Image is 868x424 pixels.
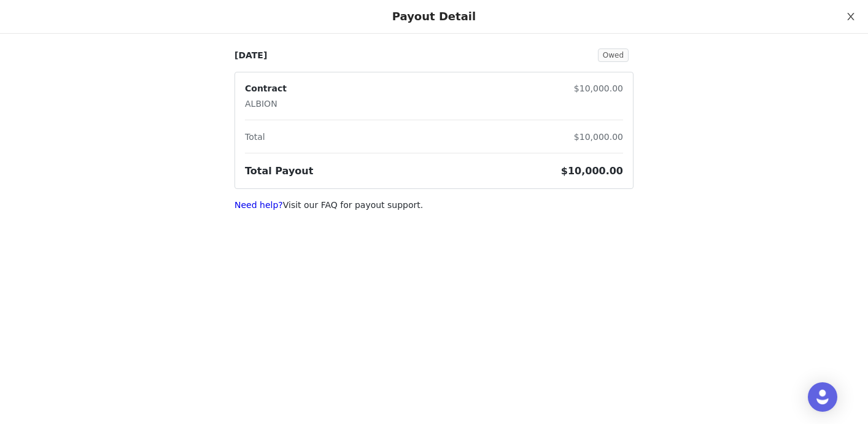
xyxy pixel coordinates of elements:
[234,49,267,62] p: [DATE]
[561,165,623,177] span: $10,000.00
[234,199,634,212] p: Visit our FAQ for payout support.
[245,82,287,95] p: Contract
[245,98,287,110] p: ALBION
[392,10,476,23] div: Payout Detail
[574,83,623,93] span: $10,000.00
[598,48,629,62] span: Owed
[245,131,265,144] p: Total
[846,12,856,21] i: icon: close
[234,200,283,210] a: Need help?
[245,164,313,179] h3: Total Payout
[574,132,623,142] span: $10,000.00
[808,382,837,412] div: Open Intercom Messenger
